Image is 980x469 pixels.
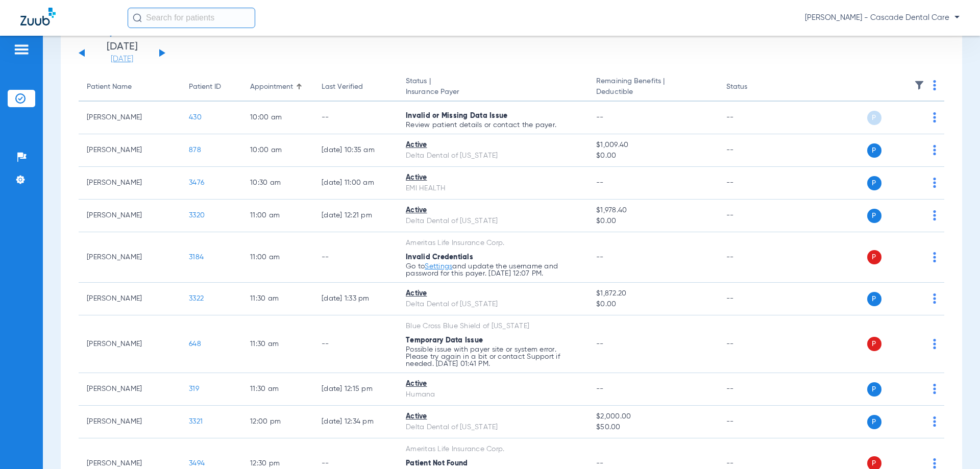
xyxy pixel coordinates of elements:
td: [PERSON_NAME] [79,406,181,438]
span: Temporary Data Issue [406,337,483,344]
span: P [867,382,881,397]
span: 3321 [189,418,203,425]
img: hamburger-icon [13,43,30,56]
img: group-dot-blue.svg [933,293,936,304]
span: 3322 [189,295,204,302]
td: 10:00 AM [242,134,313,167]
span: P [867,250,881,264]
span: P [867,292,881,306]
span: 3320 [189,212,205,219]
span: $0.00 [596,151,709,161]
div: Last Verified [322,82,389,92]
span: Invalid or Missing Data Issue [406,112,507,119]
span: 3494 [189,460,205,467]
span: Patient Not Found [406,460,468,467]
div: Blue Cross Blue Shield of [US_STATE] [406,321,580,332]
div: Active [406,411,580,422]
span: 648 [189,340,201,348]
td: [DATE] 12:21 PM [313,200,398,232]
span: P [867,209,881,223]
a: [DATE] [91,54,153,64]
span: $2,000.00 [596,411,709,422]
td: -- [718,232,787,283]
td: 12:00 PM [242,406,313,438]
th: Status | [398,73,588,102]
div: Ameritas Life Insurance Corp. [406,444,580,455]
p: Go to and update the username and password for this payer. [DATE] 12:07 PM. [406,263,580,277]
span: P [867,176,881,190]
iframe: Chat Widget [929,420,980,469]
div: Delta Dental of [US_STATE] [406,422,580,433]
span: P [867,337,881,351]
img: group-dot-blue.svg [933,339,936,349]
span: 430 [189,114,202,121]
div: Last Verified [322,82,363,92]
span: $0.00 [596,299,709,310]
li: [DATE] [91,42,153,64]
div: Patient Name [87,82,132,92]
span: $1,978.40 [596,205,709,216]
span: -- [596,460,604,467]
div: Active [406,205,580,216]
div: Active [406,288,580,299]
td: 11:30 AM [242,315,313,373]
td: -- [718,167,787,200]
div: Humana [406,389,580,400]
td: 10:00 AM [242,102,313,134]
div: Patient Name [87,82,173,92]
td: [DATE] 12:15 PM [313,373,398,406]
td: [PERSON_NAME] [79,134,181,167]
td: [DATE] 1:33 PM [313,283,398,315]
td: 11:30 AM [242,373,313,406]
img: group-dot-blue.svg [933,145,936,155]
td: -- [718,283,787,315]
span: Invalid Credentials [406,254,473,261]
td: -- [718,315,787,373]
td: -- [313,102,398,134]
span: 878 [189,146,201,154]
span: $50.00 [596,422,709,433]
span: $1,009.40 [596,140,709,151]
span: Deductible [596,87,709,97]
div: Delta Dental of [US_STATE] [406,216,580,227]
th: Remaining Benefits | [588,73,718,102]
td: 10:30 AM [242,167,313,200]
img: group-dot-blue.svg [933,80,936,90]
span: $0.00 [596,216,709,227]
td: [DATE] 11:00 AM [313,167,398,200]
td: [PERSON_NAME] [79,283,181,315]
span: P [867,415,881,429]
td: [PERSON_NAME] [79,373,181,406]
span: -- [596,340,604,348]
div: Delta Dental of [US_STATE] [406,299,580,310]
div: Active [406,140,580,151]
div: EMI HEALTH [406,183,580,194]
div: Active [406,172,580,183]
div: Ameritas Life Insurance Corp. [406,238,580,249]
td: [PERSON_NAME] [79,102,181,134]
input: Search for patients [128,8,255,28]
td: [PERSON_NAME] [79,167,181,200]
div: Delta Dental of [US_STATE] [406,151,580,161]
td: [DATE] 10:35 AM [313,134,398,167]
span: -- [596,114,604,121]
div: Patient ID [189,82,234,92]
div: Appointment [250,82,293,92]
img: group-dot-blue.svg [933,112,936,122]
td: -- [718,200,787,232]
span: $1,872.20 [596,288,709,299]
img: group-dot-blue.svg [933,252,936,262]
span: [PERSON_NAME] - Cascade Dental Care [805,13,960,23]
img: Zuub Logo [20,8,56,26]
span: P [867,111,881,125]
span: Insurance Payer [406,87,580,97]
img: group-dot-blue.svg [933,416,936,427]
img: group-dot-blue.svg [933,178,936,188]
span: -- [596,385,604,392]
span: P [867,143,881,158]
td: 11:30 AM [242,283,313,315]
span: -- [596,254,604,261]
td: -- [718,406,787,438]
td: 11:00 AM [242,232,313,283]
img: filter.svg [914,80,924,90]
